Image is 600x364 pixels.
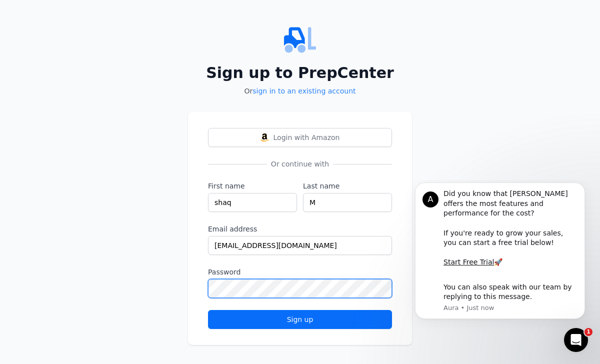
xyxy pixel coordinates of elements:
label: First name [208,181,297,191]
iframe: Intercom notifications message [400,180,600,357]
button: Login with AmazonLogin with Amazon [208,128,392,147]
span: Or continue with [267,159,333,169]
h2: Sign up to PrepCenter [188,64,412,82]
label: Email address [208,224,392,234]
div: Sign up [216,314,383,324]
label: Password [208,267,392,277]
button: Sign up [208,310,392,329]
img: PrepCenter [188,24,412,56]
img: Login with Amazon [260,133,268,141]
label: Last name [303,181,392,191]
iframe: Intercom live chat [564,328,588,352]
span: Login with Amazon [273,132,340,142]
a: sign in to an existing account [252,87,355,95]
span: 1 [584,328,592,336]
p: Or [188,86,412,96]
